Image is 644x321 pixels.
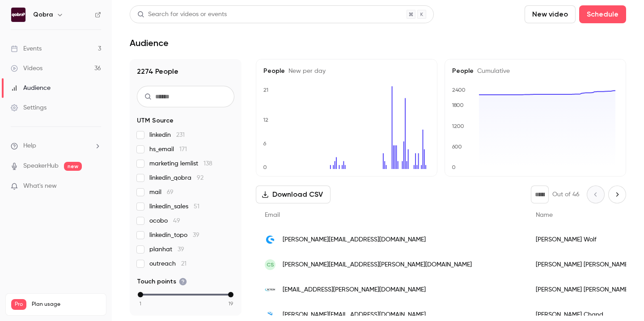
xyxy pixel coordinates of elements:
span: 1 [140,300,141,308]
span: 92 [197,175,203,181]
text: 0 [452,164,456,170]
span: 49 [173,218,180,224]
text: 1800 [452,102,464,108]
span: Email [265,212,280,218]
h1: Audience [130,38,169,48]
text: 600 [452,144,462,150]
img: acteongroup.com [265,284,275,295]
span: Touch points [137,277,187,286]
div: min [138,292,143,297]
button: New video [525,5,576,23]
button: Next page [608,186,626,203]
p: Out of 46 [552,190,580,199]
text: 1200 [452,123,464,129]
span: 21 [181,261,186,267]
text: 2400 [452,87,466,93]
span: CS [267,261,274,269]
span: Cumulative [474,68,510,74]
span: [EMAIL_ADDRESS][PERSON_NAME][DOMAIN_NAME] [283,285,426,295]
span: hs_email [149,145,187,154]
h5: People [452,67,619,76]
span: New per day [285,68,326,74]
span: [PERSON_NAME][EMAIL_ADDRESS][DOMAIN_NAME] [283,235,426,245]
span: [PERSON_NAME][EMAIL_ADDRESS][DOMAIN_NAME] [283,310,426,320]
h6: Qobra [33,10,53,19]
div: max [228,292,233,297]
span: What's new [23,182,57,191]
img: Qobra [11,8,25,22]
img: shopware.com [265,234,275,245]
span: Pro [11,299,26,310]
span: new [64,162,82,171]
span: Plan usage [32,301,101,308]
span: 39 [178,246,184,253]
span: Help [23,141,36,151]
iframe: Noticeable Trigger [90,182,101,190]
span: 39 [193,232,199,238]
img: pushpress.com [265,309,275,320]
text: 12 [263,117,268,123]
span: 171 [179,146,187,152]
div: Settings [11,103,47,112]
button: Download CSV [256,186,330,203]
div: Audience [11,84,51,93]
span: linkedin_topo [149,231,199,240]
span: UTM Source [137,116,174,125]
span: marketing lemlist [149,159,212,168]
a: SpeakerHub [23,161,59,171]
div: Events [11,44,42,53]
text: 0 [263,164,267,170]
button: Schedule [579,5,626,23]
div: Search for videos or events [137,10,227,19]
span: outreach [149,259,186,268]
li: help-dropdown-opener [11,141,101,151]
span: ocobo [149,216,180,225]
span: linkedin_sales [149,202,199,211]
text: 6 [263,140,267,147]
span: 138 [203,160,212,167]
span: planhat [149,245,184,254]
span: 69 [167,189,174,195]
span: 231 [176,132,185,138]
span: 51 [194,203,199,210]
h1: 2274 People [137,66,234,77]
span: linkedin [149,131,185,139]
span: 19 [229,300,233,308]
span: Name [536,212,553,218]
span: mail [149,188,174,197]
span: [PERSON_NAME][EMAIL_ADDRESS][PERSON_NAME][DOMAIN_NAME] [283,260,472,270]
span: linkedin_qobra [149,173,203,182]
div: Videos [11,64,42,73]
h5: People [263,67,430,76]
text: 21 [263,87,268,93]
